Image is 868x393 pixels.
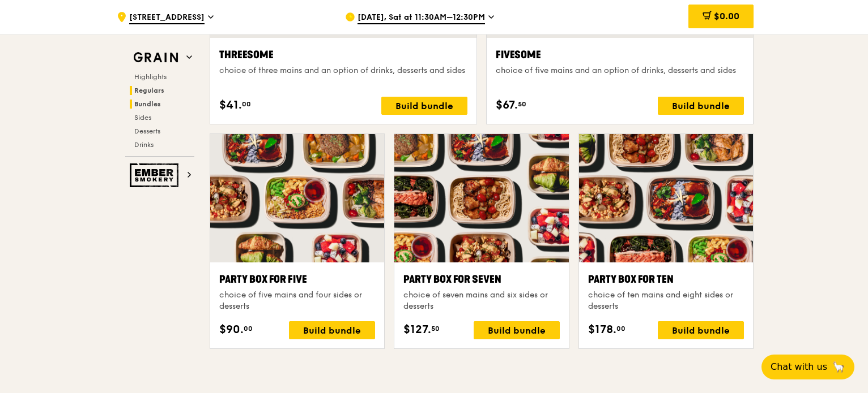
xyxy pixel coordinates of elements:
[219,65,467,76] div: choice of three mains and an option of drinks, desserts and sides
[588,290,744,312] div: choice of ten mains and eight sides or desserts
[588,271,744,287] div: Party Box for Ten
[134,73,167,81] span: Highlights
[658,97,744,115] div: Build bundle
[403,271,559,287] div: Party Box for Seven
[771,360,827,374] span: Chat with us
[403,321,431,338] span: $127.
[616,324,626,333] span: 00
[289,321,375,339] div: Build bundle
[244,324,253,333] span: 00
[219,97,242,114] span: $41.
[130,47,182,68] img: Grain web logo
[518,100,526,109] span: 50
[588,321,616,338] span: $178.
[134,114,151,122] span: Sides
[358,12,485,24] span: [DATE], Sat at 11:30AM–12:30PM
[474,321,560,339] div: Build bundle
[129,12,205,24] span: [STREET_ADDRESS]
[403,290,559,312] div: choice of seven mains and six sides or desserts
[242,100,251,109] span: 00
[496,65,744,76] div: choice of five mains and an option of drinks, desserts and sides
[130,163,182,187] img: Ember Smokery web logo
[219,321,244,338] span: $90.
[431,324,440,333] span: 50
[658,321,744,339] div: Build bundle
[381,97,467,115] div: Build bundle
[134,100,161,108] span: Bundles
[714,11,739,21] span: $0.00
[134,87,164,94] span: Regulars
[496,47,744,63] div: Fivesome
[134,141,154,149] span: Drinks
[219,290,375,312] div: choice of five mains and four sides or desserts
[219,271,375,287] div: Party Box for Five
[134,127,160,135] span: Desserts
[832,360,845,374] span: 🦙
[761,355,854,379] button: Chat with us🦙
[496,97,518,114] span: $67.
[219,47,467,63] div: Threesome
